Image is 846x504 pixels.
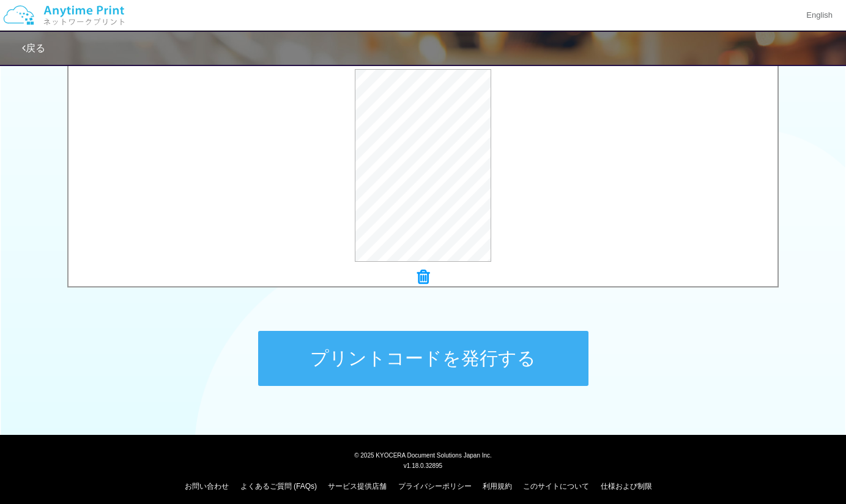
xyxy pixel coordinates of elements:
[354,451,492,459] span: © 2025 KYOCERA Document Solutions Japan Inc.
[601,482,652,491] a: 仕様および制限
[483,482,512,491] a: 利用規約
[258,331,588,386] button: プリントコードを発行する
[240,482,317,491] a: よくあるご質問 (FAQs)
[523,482,589,491] a: このサイトについて
[185,482,229,491] a: お問い合わせ
[404,462,442,469] span: v1.18.0.32895
[328,482,387,491] a: サービス提供店舗
[398,482,472,491] a: プライバシーポリシー
[22,43,45,53] a: 戻る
